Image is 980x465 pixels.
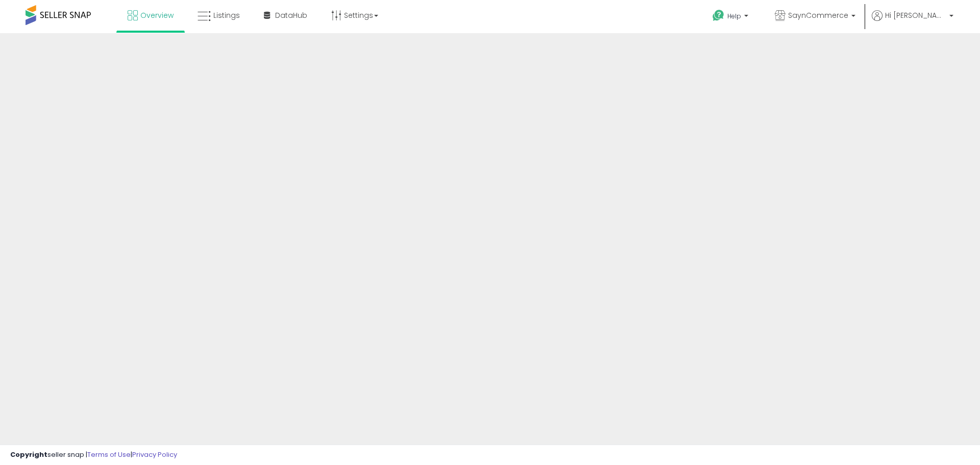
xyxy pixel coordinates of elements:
span: Overview [140,10,174,20]
span: Help [727,12,741,20]
span: Listings [213,10,240,20]
a: Privacy Policy [132,450,177,459]
strong: Copyright [10,450,47,459]
span: SaynCommerce [788,10,848,20]
a: Hi [PERSON_NAME] [872,10,953,33]
span: DataHub [275,10,307,20]
a: Help [704,2,758,33]
i: Get Help [712,9,725,22]
a: Terms of Use [87,450,131,459]
div: seller snap | | [10,450,177,460]
span: Hi [PERSON_NAME] [885,10,946,20]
